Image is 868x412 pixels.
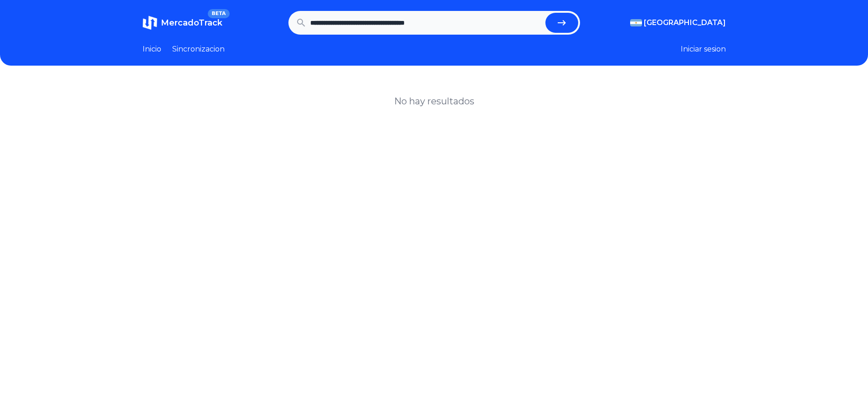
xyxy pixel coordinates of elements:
a: Inicio [143,44,161,55]
button: Iniciar sesion [681,44,726,55]
img: MercadoTrack [143,15,157,30]
h1: No hay resultados [394,95,474,108]
a: MercadoTrackBETA [143,15,222,30]
button: [GEOGRAPHIC_DATA] [630,17,726,28]
span: MercadoTrack [161,18,222,28]
span: [GEOGRAPHIC_DATA] [644,17,726,28]
span: BETA [208,9,229,18]
img: Argentina [630,19,642,26]
a: Sincronizacion [172,44,225,55]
